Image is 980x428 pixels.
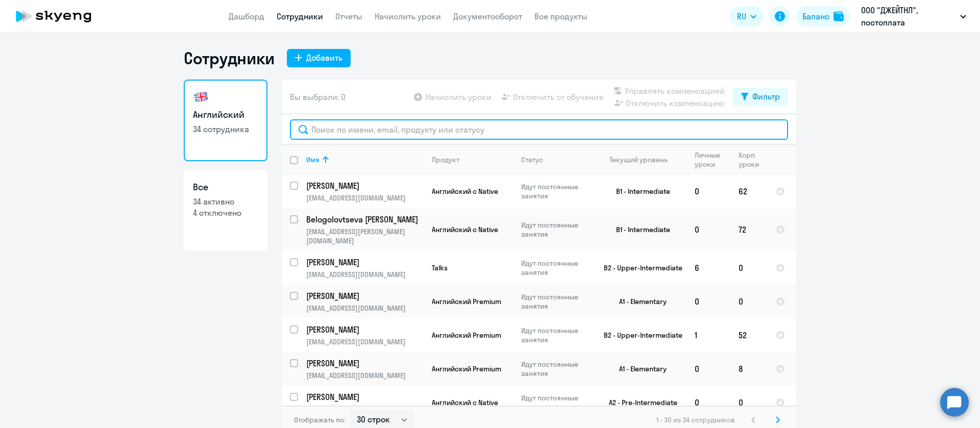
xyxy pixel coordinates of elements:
[432,364,501,373] span: Английский Premium
[592,208,687,251] td: B1 - Intermediate
[592,251,687,285] td: B2 - Upper-Intermediate
[306,324,422,335] p: [PERSON_NAME]
[229,11,264,21] a: Дашборд
[306,214,422,225] p: Belogolovtseva [PERSON_NAME]
[306,180,422,191] p: [PERSON_NAME]
[730,386,768,419] td: 0
[730,208,768,251] td: 72
[306,155,423,164] div: Имя
[521,155,591,164] div: Статус
[306,180,423,191] a: [PERSON_NAME]
[592,285,687,318] td: A1 - Elementary
[432,297,501,306] span: Английский Premium
[193,108,258,121] h3: Английский
[521,155,543,164] div: Статус
[184,80,267,161] a: Английский34 сотрудника
[834,11,844,21] img: balance
[739,150,761,169] div: Корп. уроки
[521,220,591,239] p: Идут постоянные занятия
[521,182,591,200] p: Идут постоянные занятия
[730,6,764,27] button: RU
[730,174,768,208] td: 62
[306,371,423,380] p: [EMAIL_ADDRESS][DOMAIN_NAME]
[730,285,768,318] td: 0
[184,169,267,251] a: Все34 активно4 отключено
[432,155,459,164] div: Продукт
[432,187,498,196] span: Английский с Native
[687,352,730,386] td: 0
[687,251,730,285] td: 6
[287,49,351,67] button: Добавить
[733,88,788,106] button: Фильтр
[290,91,346,103] span: Вы выбрали: 0
[306,391,423,402] a: [PERSON_NAME]
[290,119,788,140] input: Поиск по имени, email, продукту или статусу
[752,90,780,103] div: Фильтр
[306,257,422,268] p: [PERSON_NAME]
[802,10,829,22] div: Баланс
[521,292,591,311] p: Идут постоянные занятия
[184,48,275,68] h1: Сотрудники
[592,174,687,208] td: B1 - Intermediate
[730,318,768,352] td: 52
[306,324,423,335] a: [PERSON_NAME]
[193,181,258,194] h3: Все
[739,150,767,169] div: Корп. уроки
[335,11,362,21] a: Отчеты
[687,285,730,318] td: 0
[306,290,423,301] a: [PERSON_NAME]
[432,398,498,407] span: Английский с Native
[375,11,441,21] a: Начислить уроки
[592,352,687,386] td: A1 - Elementary
[306,337,423,346] p: [EMAIL_ADDRESS][DOMAIN_NAME]
[534,11,587,21] a: Все продукты
[730,352,768,386] td: 8
[193,207,258,218] p: 4 отключено
[737,10,746,22] span: RU
[193,123,258,135] p: 34 сотрудника
[193,196,258,207] p: 34 активно
[687,318,730,352] td: 1
[306,270,423,279] p: [EMAIL_ADDRESS][DOMAIN_NAME]
[432,155,512,164] div: Продукт
[306,391,422,402] p: [PERSON_NAME]
[730,251,768,285] td: 0
[687,174,730,208] td: 0
[609,155,668,164] div: Текущий уровень
[432,263,448,272] span: Talks
[521,259,591,277] p: Идут постоянные занятия
[306,155,320,164] div: Имя
[306,358,423,369] a: [PERSON_NAME]
[306,304,423,313] p: [EMAIL_ADDRESS][DOMAIN_NAME]
[600,155,686,164] div: Текущий уровень
[592,318,687,352] td: B2 - Upper-Intermediate
[453,11,522,21] a: Документооборот
[306,290,422,301] p: [PERSON_NAME]
[306,257,423,268] a: [PERSON_NAME]
[306,358,422,369] p: [PERSON_NAME]
[521,326,591,344] p: Идут постоянные занятия
[294,415,346,424] span: Отображать по:
[432,331,501,340] span: Английский Premium
[521,360,591,378] p: Идут постоянные занятия
[306,227,423,245] p: [EMAIL_ADDRESS][PERSON_NAME][DOMAIN_NAME]
[687,386,730,419] td: 0
[306,52,342,64] div: Добавить
[306,214,423,225] a: Belogolovtseva [PERSON_NAME]
[193,89,209,105] img: english
[592,386,687,419] td: A2 - Pre-Intermediate
[687,208,730,251] td: 0
[521,393,591,412] p: Идут постоянные занятия
[277,11,323,21] a: Сотрудники
[656,415,735,424] span: 1 - 30 из 34 сотрудников
[695,150,730,169] div: Личные уроки
[306,193,423,203] p: [EMAIL_ADDRESS][DOMAIN_NAME]
[695,150,723,169] div: Личные уроки
[796,6,850,27] button: Балансbalance
[856,4,971,29] button: ООО "ДЖЕЙТНЛ", постоплата
[432,225,498,234] span: Английский с Native
[861,4,956,29] p: ООО "ДЖЕЙТНЛ", постоплата
[306,405,423,414] p: [EMAIL_ADDRESS][DOMAIN_NAME]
